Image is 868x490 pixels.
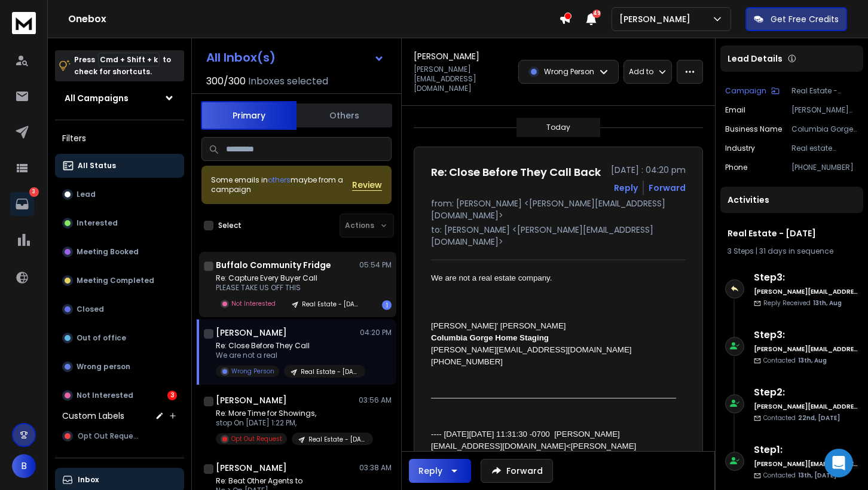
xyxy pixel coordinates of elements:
[763,299,842,308] p: Reply Received
[431,333,549,342] b: Columbia Gorge Home Staging
[725,163,747,172] p: Phone
[308,435,366,444] p: Real Estate - [DATE]
[77,305,104,314] p: Closed
[546,123,570,132] p: Today
[619,13,695,25] p: [PERSON_NAME]
[78,161,116,171] p: All Status
[77,218,118,228] p: Interested
[754,459,858,468] h6: [PERSON_NAME][EMAIL_ADDRESS][DOMAIN_NAME]
[98,53,160,66] span: Cmd + Shift + k
[55,355,184,379] button: Wrong person
[754,287,858,296] h6: [PERSON_NAME][EMAIL_ADDRESS][DOMAIN_NAME]
[798,413,840,422] span: 22nd, [DATE]
[754,402,858,411] h6: [PERSON_NAME][EMAIL_ADDRESS][DOMAIN_NAME]
[216,273,359,283] p: Re: Capture Every Buyer Call
[544,67,594,77] p: Wrong Person
[216,462,287,474] h1: [PERSON_NAME]
[725,86,780,96] button: Campaign
[431,428,676,464] div: ---- [DATE][DATE] 11:31:30 -0700 [PERSON_NAME][EMAIL_ADDRESS][DOMAIN_NAME]<[PERSON_NAME][EMAIL_AD...
[55,240,184,264] button: Meeting Booked
[382,300,392,310] div: 1
[78,431,140,441] span: Opt Out Request
[791,105,858,115] p: [PERSON_NAME][EMAIL_ADDRESS][DOMAIN_NAME]
[725,105,745,115] p: Email
[791,144,858,153] p: Real estate consultant
[725,86,766,96] p: Campaign
[77,247,139,257] p: Meeting Booked
[29,187,39,197] p: 3
[55,269,184,293] button: Meeting Completed
[218,221,242,230] label: Select
[745,7,847,31] button: Get Free Credits
[754,328,858,342] h6: Step 3 :
[12,454,36,478] button: B
[216,394,287,406] h1: [PERSON_NAME]
[754,385,858,400] h6: Step 2 :
[725,124,782,134] p: Business Name
[216,409,359,418] p: Re: More Time for Showings,
[55,211,184,235] button: Interested
[728,246,754,256] span: 3 Steps
[55,297,184,321] button: Closed
[409,459,471,483] button: Reply
[78,475,99,485] p: Inbox
[728,246,856,256] div: |
[77,276,154,285] p: Meeting Completed
[754,443,858,457] h6: Step 1 :
[302,300,359,309] p: Real Estate - [DATE]
[216,418,359,428] p: stop ﻿On [DATE] 1:22 PM,
[65,92,129,104] h1: All Campaigns
[763,356,827,365] p: Contacted
[728,53,783,65] p: Lead Details
[62,410,124,422] h3: Custom Labels
[216,259,331,271] h1: Buffalo Community Fridge
[791,124,858,134] p: Columbia Gorge Home Staging
[216,341,359,351] p: Re: Close Before They Call
[216,327,287,339] h1: [PERSON_NAME]
[592,10,601,18] span: 49
[771,13,839,25] p: Get Free Credits
[414,50,479,62] h1: [PERSON_NAME]
[248,74,328,89] h3: Inboxes selected
[77,190,96,199] p: Lead
[55,130,184,147] h3: Filters
[728,227,856,239] h1: Real Estate - [DATE]
[68,12,559,26] h1: Onebox
[55,86,184,110] button: All Campaigns
[359,395,392,405] p: 03:56 AM
[360,328,392,337] p: 04:20 PM
[431,272,676,284] div: We are not a real estate company.
[754,270,858,285] h6: Step 3 :
[720,187,863,213] div: Activities
[798,356,827,365] span: 13th, Aug
[359,260,392,270] p: 05:54 PM
[649,182,686,194] div: Forward
[206,74,246,89] span: 300 / 300
[725,144,755,153] p: Industry
[431,164,601,181] h1: Re: Close Before They Call Back
[74,54,171,78] p: Press to check for shortcuts.
[759,246,833,256] span: 31 days in sequence
[231,299,276,308] p: Not Interested
[614,182,638,194] button: Reply
[10,192,34,216] a: 3
[763,413,840,422] p: Contacted
[352,179,382,191] button: Review
[77,333,126,343] p: Out of office
[359,463,392,473] p: 03:38 AM
[824,449,853,477] div: Open Intercom Messenger
[206,51,276,63] h1: All Inbox(s)
[763,471,836,480] p: Contacted
[201,101,297,130] button: Primary
[431,356,676,368] div: [PHONE_NUMBER]
[301,367,358,376] p: Real Estate - [DATE]
[431,344,676,356] div: [PERSON_NAME][EMAIL_ADDRESS][DOMAIN_NAME]
[167,391,177,400] div: 3
[55,154,184,178] button: All Status
[798,471,836,480] span: 13th, [DATE]
[268,175,291,185] span: others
